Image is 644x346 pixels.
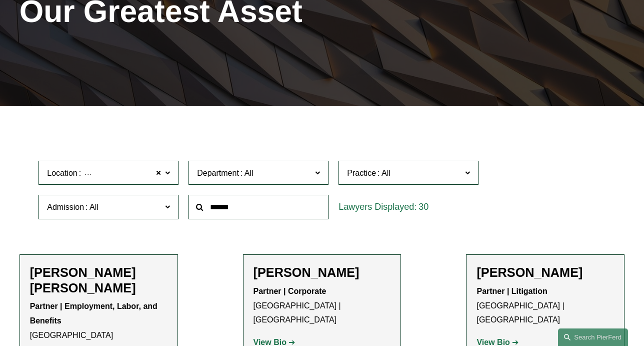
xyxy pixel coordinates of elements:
span: [GEOGRAPHIC_DATA] [82,167,166,180]
strong: Partner | Litigation [476,287,547,295]
span: Department [197,169,239,177]
h2: [PERSON_NAME] [PERSON_NAME] [30,265,167,295]
p: [GEOGRAPHIC_DATA] | [GEOGRAPHIC_DATA] [253,284,391,327]
strong: Partner | Employment, Labor, and Benefits [30,302,160,325]
a: Search this site [558,328,628,346]
span: Location [47,169,77,177]
h2: [PERSON_NAME] [476,265,614,280]
span: Admission [47,203,84,211]
p: [GEOGRAPHIC_DATA] [30,299,167,342]
h2: [PERSON_NAME] [253,265,391,280]
span: Practice [347,169,376,177]
p: [GEOGRAPHIC_DATA] | [GEOGRAPHIC_DATA] [476,284,614,327]
span: 30 [418,202,428,212]
strong: Partner | Corporate [253,287,326,295]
